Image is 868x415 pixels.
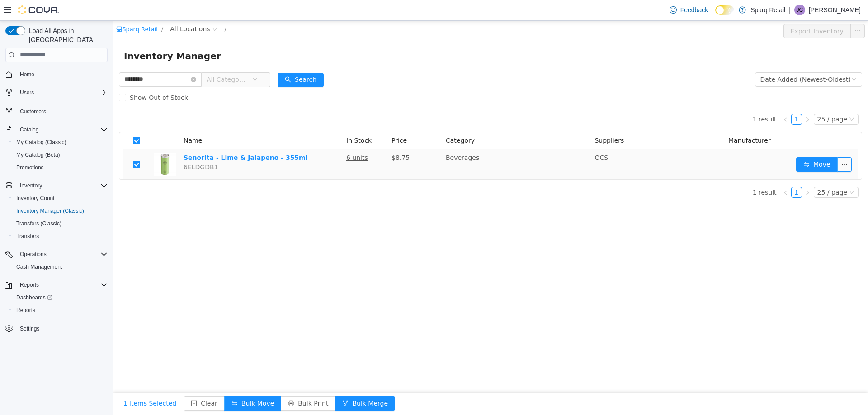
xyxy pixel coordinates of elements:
button: Inventory Manager (Classic) [9,205,111,217]
span: Inventory [20,182,42,189]
button: Promotions [9,161,111,174]
span: Manufacturer [615,116,658,123]
button: icon: printerBulk Print [168,376,222,390]
td: Beverages [329,129,478,159]
div: Date Added (Newest-Oldest) [647,52,738,65]
img: Cova [18,5,59,14]
button: icon: ellipsis [737,3,752,18]
span: Customers [20,108,46,115]
span: Promotions [16,164,44,171]
button: Transfers (Classic) [9,217,111,230]
input: Dark Mode [715,5,734,15]
span: / [112,5,113,12]
button: 1 Items Selected [3,376,71,390]
span: Transfers (Classic) [16,220,61,227]
span: Home [20,71,34,78]
span: Cash Management [13,261,108,272]
a: 1 [679,167,689,177]
a: Transfers [13,231,42,242]
i: icon: down [736,169,741,175]
a: Customers [16,106,50,117]
span: $8.75 [278,133,297,140]
span: OCS [481,133,495,140]
button: Users [16,87,38,98]
span: Dashboards [13,292,108,303]
span: Show Out of Stock [13,73,79,80]
span: JC [797,5,803,15]
span: Inventory Manager [11,28,113,42]
i: icon: left [670,169,675,175]
button: My Catalog (Classic) [9,136,111,149]
span: Transfers (Classic) [13,218,108,229]
i: icon: close-circle [78,56,83,61]
span: Cash Management [16,263,62,270]
button: Reports [2,279,111,291]
a: Dashboards [9,291,111,304]
li: 1 result [640,93,664,104]
button: Settings [2,322,111,335]
a: Dashboards [13,292,56,303]
span: In Stock [233,116,259,123]
a: icon: shopSparq Retail [3,5,45,12]
img: Senorita - Lime & Jalapeno - 355ml hero shot [41,132,63,155]
i: icon: down [738,56,744,62]
span: Settings [20,325,39,332]
a: 1 [679,93,689,103]
span: Catalog [16,124,108,135]
i: icon: left [670,96,675,102]
i: icon: shop [3,5,9,11]
p: [PERSON_NAME] [809,5,861,15]
span: Operations [20,251,47,258]
button: icon: searchSearch [165,52,211,66]
span: Operations [16,249,108,260]
button: Reports [9,304,111,317]
a: Settings [16,323,43,334]
a: Cash Management [13,261,66,272]
a: Reports [13,305,39,316]
span: Suppliers [481,116,511,123]
span: Users [20,89,34,96]
i: icon: right [692,169,697,175]
a: Inventory Count [13,193,58,204]
span: Price [278,116,294,123]
button: Home [2,68,111,81]
button: Operations [2,248,111,261]
a: Home [16,69,38,80]
button: icon: minus-squareClear [71,376,112,390]
span: Inventory Manager (Classic) [13,205,108,216]
button: Catalog [2,123,111,136]
span: Inventory Count [16,195,55,202]
a: Transfers (Classic) [13,218,65,229]
li: 1 [678,93,689,104]
li: 1 result [640,166,664,177]
i: icon: down [736,96,741,102]
span: Load All Apps in [GEOGRAPHIC_DATA] [25,26,108,44]
span: Users [16,87,108,98]
span: Promotions [13,162,108,173]
span: Customers [16,105,108,117]
button: Operations [16,249,50,260]
div: Jordan Cooper [794,5,805,15]
i: icon: down [139,56,145,62]
span: Inventory Count [13,193,108,204]
li: Next Page [689,93,700,104]
span: Transfers [16,233,39,240]
button: Transfers [9,230,111,242]
span: My Catalog (Classic) [13,137,108,148]
span: Settings [16,323,108,334]
span: All Locations [57,3,97,13]
span: Reports [13,305,108,316]
span: 6ELDGDB1 [71,143,105,150]
button: icon: swapMove [683,136,725,151]
p: | [789,5,791,15]
button: Inventory [16,180,46,191]
li: Previous Page [667,166,678,177]
span: Inventory [16,180,108,191]
span: All Categories [94,54,135,63]
li: 1 [678,166,689,177]
button: Cash Management [9,261,111,273]
a: My Catalog (Classic) [13,137,70,148]
a: My Catalog (Beta) [13,149,64,160]
button: icon: swapBulk Move [111,376,168,390]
